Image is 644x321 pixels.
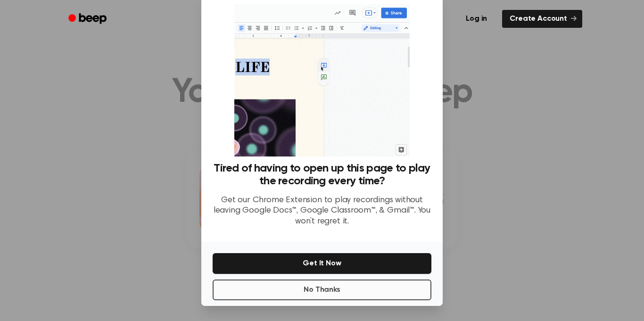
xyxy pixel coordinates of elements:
[213,253,431,274] button: Get It Now
[502,10,582,28] a: Create Account
[213,280,431,300] button: No Thanks
[213,162,431,188] h3: Tired of having to open up this page to play the recording every time?
[456,8,496,30] a: Log in
[213,195,431,227] p: Get our Chrome Extension to play recordings without leaving Google Docs™, Google Classroom™, & Gm...
[234,4,409,156] img: Beep extension in action
[62,10,115,28] a: Beep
